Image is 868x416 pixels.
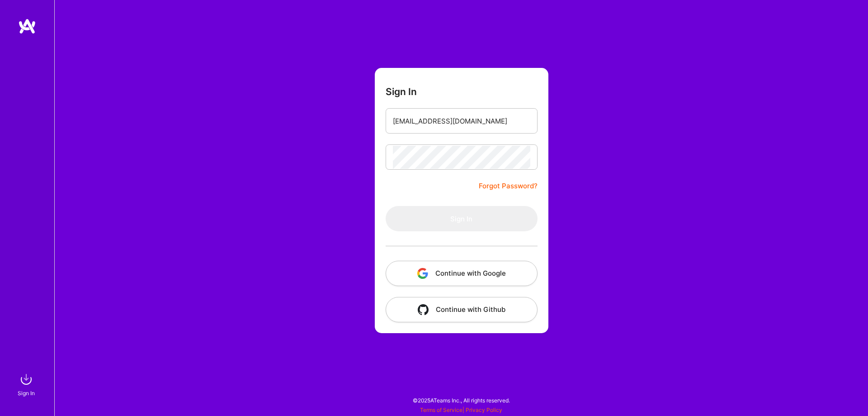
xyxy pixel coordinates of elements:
[420,406,502,413] span: |
[19,370,35,398] a: sign inSign In
[418,304,429,315] img: icon
[54,389,868,411] div: © 2025 ATeams Inc., All rights reserved.
[420,406,462,413] a: Terms of Service
[417,268,428,279] img: icon
[386,261,538,286] button: Continue with Google
[386,206,538,231] button: Sign In
[386,86,417,97] h3: Sign In
[386,297,538,322] button: Continue with Github
[17,370,35,388] img: sign in
[393,110,530,133] input: Email...
[18,18,36,34] img: logo
[18,388,35,398] div: Sign In
[466,406,502,413] a: Privacy Policy
[479,181,538,191] a: Forgot Password?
